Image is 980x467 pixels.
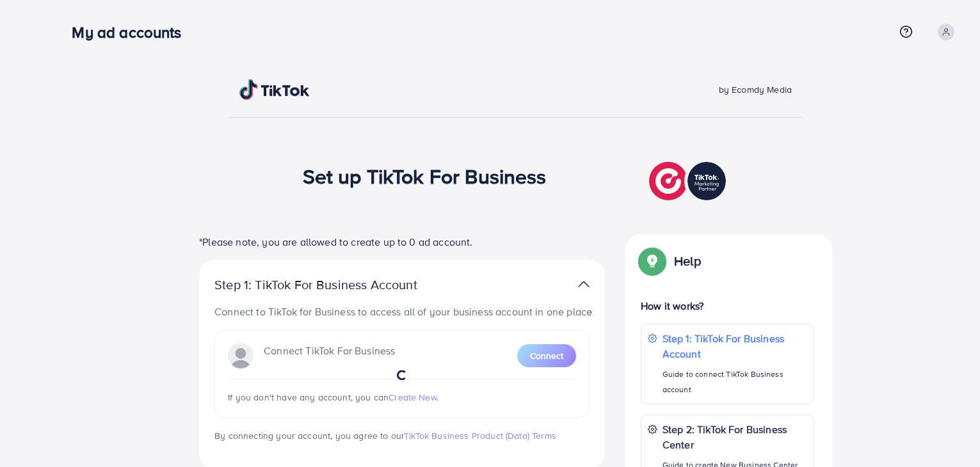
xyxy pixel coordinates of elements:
p: Step 1: TikTok For Business Account [214,277,458,292]
p: Help [674,253,701,269]
p: Step 2: TikTok For Business Center [663,422,807,452]
p: Guide to connect TikTok Business account [663,367,807,397]
p: Step 1: TikTok For Business Account [663,331,807,361]
span: by Ecomdy Media [719,83,792,96]
p: *Please note, you are allowed to create up to 0 ad account. [199,234,605,249]
img: Popup guide [641,249,664,273]
img: TikTok [239,79,310,100]
h3: My ad accounts [72,23,191,42]
img: TikTok partner [649,159,729,203]
h1: Set up TikTok For Business [303,164,547,188]
img: TikTok partner [578,275,590,294]
p: How it works? [641,298,814,313]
